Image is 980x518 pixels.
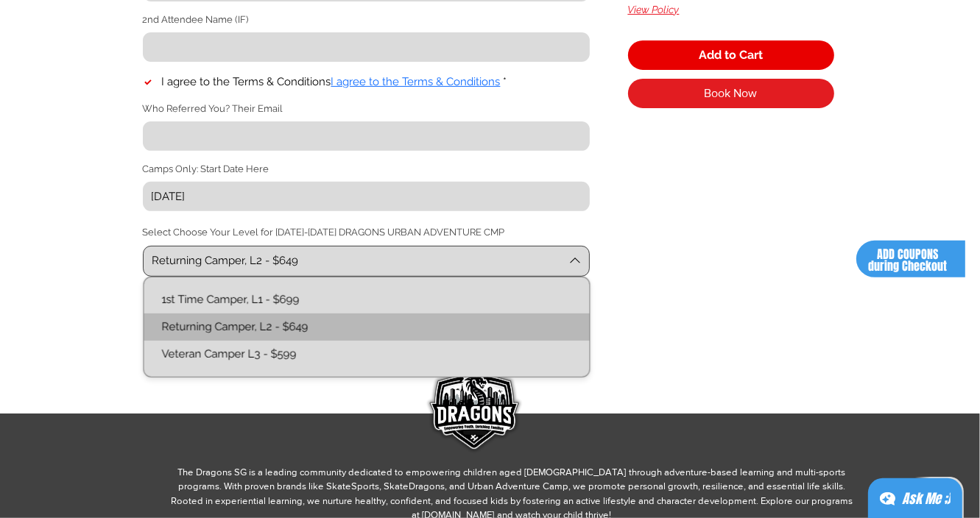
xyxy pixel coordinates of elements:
[143,121,581,151] input: Who Referred You? Their Email
[699,49,763,61] span: Add to Cart
[628,79,834,108] button: Book Now
[628,40,834,70] button: Add to Cart
[705,88,758,99] span: Book Now
[143,13,249,26] label: 2nd Attendee Name (IF)
[869,246,948,274] span: ADD COUPONS during Checkout
[143,102,283,116] label: Who Referred You? Their Email
[143,163,269,176] label: Camps Only: Start Date Here
[628,3,680,18] button: View Policy
[143,226,590,239] label: Select Choose Your Level for [DATE]-[DATE] DRAGONS URBAN ADVENTURE CMP
[152,253,299,269] div: Returning Camper, L2 - $649
[144,313,589,341] div: Returning Camper, L2 - $649
[152,347,580,362] span: Veteran Camper L3 - $599
[144,341,589,368] div: Veteran Camper L3 - $599
[162,75,331,88] span: I agree to the Terms & Conditions
[143,182,581,211] input: Camps Only: Start Date Here
[144,286,589,313] div: 1st Time Camper, L1 - $699
[152,292,580,308] span: 1st Time Camper, L1 - $699
[902,489,951,509] div: Ask Me ;)
[152,319,580,335] span: Returning Camper, L2 - $649
[331,75,501,88] a: I agree to the Terms & Conditions
[421,358,525,461] img: DRAGONS LOGO BADGE SINGAPORE.png
[143,32,581,62] input: 2nd Attendee Name (IF)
